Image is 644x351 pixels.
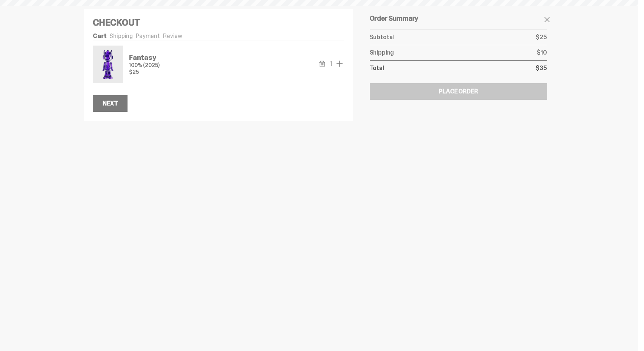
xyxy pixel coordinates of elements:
[129,54,159,61] p: Fantasy
[370,34,394,40] p: Subtotal
[103,101,118,107] div: Next
[370,15,547,22] h5: Order Summary
[318,59,327,68] button: remove
[536,34,547,40] p: $25
[439,89,478,95] div: Place Order
[93,18,344,27] h4: Checkout
[335,59,344,68] button: add one
[370,83,547,100] button: Place Order
[93,95,128,112] button: Next
[536,65,547,71] p: $35
[129,63,159,68] p: 100% (2025)
[370,50,394,56] p: Shipping
[109,32,133,40] a: Shipping
[93,32,106,40] a: Cart
[327,60,335,67] span: 1
[129,69,159,75] p: $25
[94,47,121,82] img: Fantasy
[537,50,547,56] p: $10
[370,65,384,71] p: Total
